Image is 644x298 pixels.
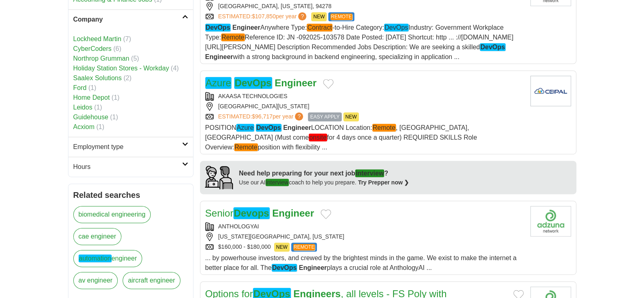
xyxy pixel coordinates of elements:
[384,24,409,31] em: DevOps
[94,104,102,111] span: (1)
[205,77,232,89] em: Azure
[123,35,131,42] span: (7)
[272,264,297,272] em: DevOps
[96,123,104,130] span: (1)
[205,102,524,111] div: [GEOGRAPHIC_DATA][US_STATE]
[275,77,317,88] strong: Engineer
[171,65,179,72] span: (4)
[73,228,122,245] a: cae engineer
[205,124,477,151] span: POSITION LOCATION Location: , [GEOGRAPHIC_DATA], [GEOGRAPHIC_DATA] (Must come for 4 days once a q...
[73,272,118,289] a: av engineer
[239,169,409,178] div: Need help preparing for your next job ?
[232,24,260,31] strong: Engineer
[205,2,524,11] div: [GEOGRAPHIC_DATA], [US_STATE], 94278
[530,206,571,237] img: Company logo
[295,112,303,121] span: ?
[205,77,317,89] a: Azure DevOps Engineer
[205,243,524,252] div: $160,000 - $180,000
[205,254,517,272] span: ... by powerhouse investors, and crewed by the brightest minds in the game. We exist to make the ...
[309,134,327,141] em: onsite
[239,178,409,187] div: Use our AI coach to help you prepare.
[307,24,332,31] em: Contract
[233,207,270,219] em: Devops
[123,74,132,81] span: (2)
[73,55,130,62] a: Northrop Grumman
[218,112,305,121] a: ESTIMATED:$96,717per year?
[252,113,273,120] span: $96,717
[73,65,169,72] a: Holiday Station Stores - Workday
[73,74,122,81] a: Saalex Solutions
[480,43,505,51] em: DevOps
[293,244,315,250] em: REMOTE
[205,53,233,60] strong: Engineer
[530,76,571,106] img: Company logo
[218,12,308,21] a: ESTIMATED:$107,850per year?
[205,222,524,231] div: ANTHOLOGYAI
[68,137,193,157] a: Employment type
[311,12,327,21] span: NEW
[234,77,272,89] em: DevOps
[79,254,112,262] em: automation
[358,179,409,186] a: Try Prepper now ❯
[113,45,121,52] span: (6)
[73,189,188,201] h2: Related searches
[73,84,87,91] a: Ford
[321,209,331,219] button: Add to favorite jobs
[123,272,180,289] a: aircraft engineer
[252,13,275,20] span: $107,850
[355,169,384,177] em: interview
[73,250,142,267] a: automationengineer
[299,264,327,271] strong: Engineer
[73,114,108,121] a: Guidehouse
[205,24,514,60] span: Anywhere Type: -to-Hire Category: Industry: Government Workplace Type: Reference ID: JN -092025-1...
[68,157,193,177] a: Hours
[73,35,121,42] a: Lockheed Martin
[73,142,182,152] h2: Employment type
[256,124,281,131] em: DevOps
[372,124,396,131] em: Remote
[283,124,311,131] strong: Engineer
[236,124,254,131] em: Azure
[221,33,245,41] em: Remote
[73,45,112,52] a: CyberCoders
[205,92,524,101] div: AKAASA TECHNOLOGIES
[234,143,258,151] em: Remote
[110,114,118,121] span: (1)
[330,13,352,20] em: REMOTE
[73,94,110,101] a: Home Depot
[73,104,92,111] a: Leidos
[205,24,231,31] em: DevOps
[131,55,139,62] span: (5)
[73,162,182,172] h2: Hours
[343,112,359,121] span: NEW
[272,208,314,219] strong: Engineer
[323,79,334,89] button: Add to favorite jobs
[88,84,97,91] span: (1)
[205,232,524,241] div: [US_STATE][GEOGRAPHIC_DATA], [US_STATE]
[68,9,193,29] a: Company
[73,123,95,130] a: Acxiom
[308,112,341,121] span: EASY APPLY
[73,206,151,223] a: biomedical engineering
[266,179,289,186] em: interview
[298,12,306,20] span: ?
[274,243,290,252] span: NEW
[73,15,182,24] h2: Company
[205,207,314,219] a: SeniorDevops Engineer
[112,94,120,101] span: (1)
